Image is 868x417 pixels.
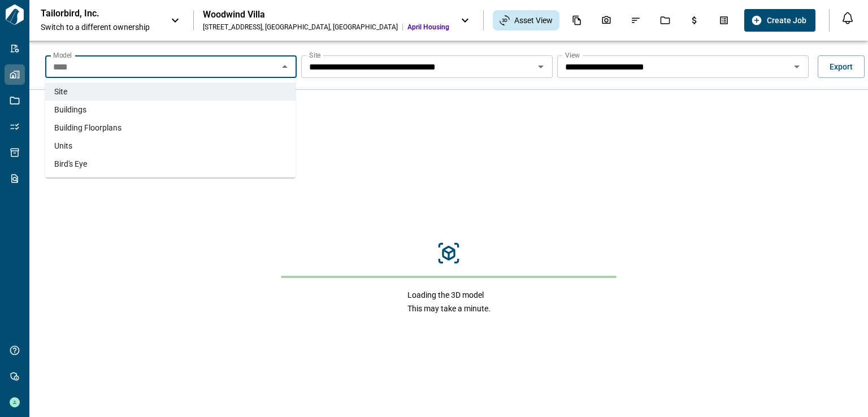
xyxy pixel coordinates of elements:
[565,11,589,30] div: Documents
[54,140,72,151] span: Units
[653,11,677,30] div: Jobs
[594,11,618,30] div: Photos
[407,289,491,301] span: Loading the 3D model
[744,9,815,32] button: Create Job
[54,158,87,170] span: Bird's Eye
[683,11,706,30] div: Budgets
[203,23,398,32] div: [STREET_ADDRESS] , [GEOGRAPHIC_DATA] , [GEOGRAPHIC_DATA]
[493,10,559,31] div: Asset View
[277,59,293,75] button: Close
[839,9,857,27] button: Open notification feed
[54,122,121,133] span: Building Floorplans
[514,15,553,26] span: Asset View
[41,21,159,33] span: Switch to a different ownership
[818,55,865,78] button: Export
[712,11,736,30] div: Takeoff Center
[789,59,805,75] button: Open
[407,303,491,314] span: This may take a minute.
[41,8,142,19] p: Tailorbird, Inc.
[767,15,806,26] span: Create Job
[54,104,86,115] span: Buildings
[533,59,549,75] button: Open
[407,23,449,32] span: April Housing
[53,50,72,60] label: Model
[203,9,449,20] div: Woodwind Villa
[565,50,580,60] label: View
[309,50,320,60] label: Site
[624,11,648,30] div: Issues & Info
[830,61,853,72] span: Export
[54,86,67,97] span: Site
